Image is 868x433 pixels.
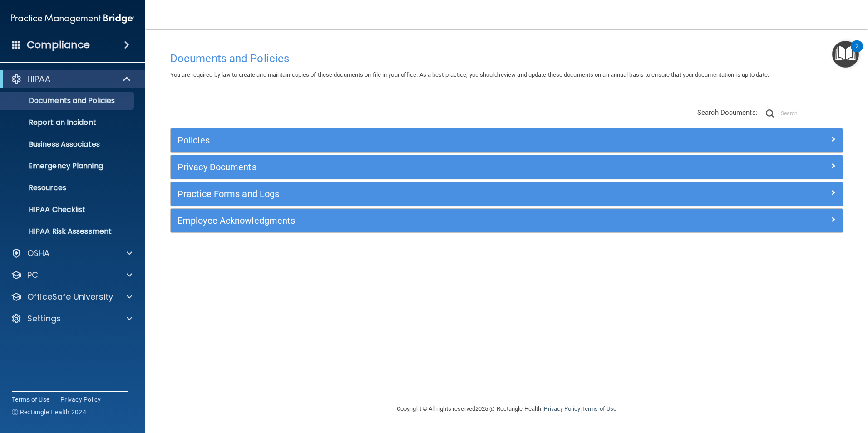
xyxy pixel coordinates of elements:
[11,270,132,280] a: PCI
[544,405,580,412] a: Privacy Policy
[11,291,132,302] a: OfficeSafe University
[341,394,672,423] div: Copyright © All rights reserved 2025 @ Rectangle Health | |
[178,216,668,226] h5: Employee Acknowledgments
[178,160,836,174] a: Privacy Documents
[697,108,758,117] span: Search Documents:
[178,187,836,201] a: Practice Forms and Logs
[178,189,668,199] h5: Practice Forms and Logs
[582,405,616,412] a: Terms of Use
[27,248,50,259] p: OSHA
[178,213,836,228] a: Employee Acknowledgments
[11,313,132,324] a: Settings
[6,140,130,149] p: Business Associates
[832,41,859,68] button: Open Resource Center, 2 new notifications
[27,291,113,302] p: OfficeSafe University
[6,205,130,214] p: HIPAA Checklist
[766,109,774,118] img: ic-search.3b580494.png
[170,53,843,64] h4: Documents and Policies
[12,395,49,404] a: Terms of Use
[11,10,134,28] img: PMB logo
[781,107,843,120] input: Search
[12,408,86,417] span: Ⓒ Rectangle Health 2024
[6,183,130,192] p: Resources
[6,162,130,171] p: Emergency Planning
[6,118,130,127] p: Report an Incident
[11,248,132,259] a: OSHA
[6,227,130,236] p: HIPAA Risk Assessment
[178,133,836,148] a: Policies
[11,74,132,84] a: HIPAA
[27,313,61,324] p: Settings
[6,96,130,105] p: Documents and Policies
[27,39,90,51] h4: Compliance
[855,46,858,58] div: 2
[27,74,50,84] p: HIPAA
[178,135,668,145] h5: Policies
[170,71,769,78] span: You are required by law to create and maintain copies of these documents on file in your office. ...
[60,395,101,404] a: Privacy Policy
[27,270,40,280] p: PCI
[178,162,668,172] h5: Privacy Documents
